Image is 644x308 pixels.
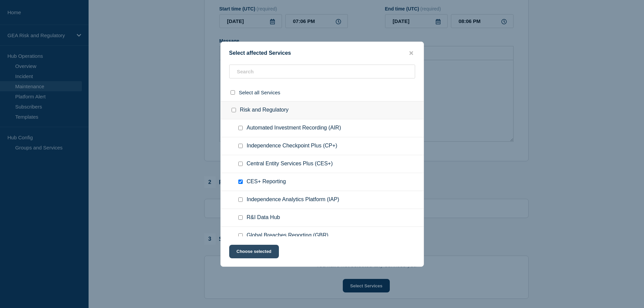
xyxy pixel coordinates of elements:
span: R&I Data Hub [247,214,280,221]
div: Risk and Regulatory [221,101,424,119]
span: Select all Services [239,90,281,95]
input: Risk and Regulatory checkbox [232,108,236,112]
input: Independence Checkpoint Plus (CP+) checkbox [238,144,243,148]
input: select all checkbox [231,90,235,95]
span: Independence Analytics Platform (IAP) [247,196,339,203]
input: R&I Data Hub checkbox [238,215,243,220]
div: Select affected Services [221,50,424,56]
span: Global Breaches Reporting (GBR) [247,232,329,239]
span: CES+ Reporting [247,179,286,185]
input: Central Entity Services Plus (CES+) checkbox [238,162,243,166]
span: Automated Investment Recording (AIR) [247,125,341,132]
span: Central Entity Services Plus (CES+) [247,161,333,167]
span: Independence Checkpoint Plus (CP+) [247,143,337,149]
input: Global Breaches Reporting (GBR) checkbox [238,233,243,238]
button: Choose selected [229,245,279,258]
input: Automated Investment Recording (AIR) checkbox [238,126,243,130]
input: CES+ Reporting checkbox [238,180,243,184]
input: Search [229,65,415,78]
button: close button [407,50,415,56]
input: Independence Analytics Platform (IAP) checkbox [238,197,243,202]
